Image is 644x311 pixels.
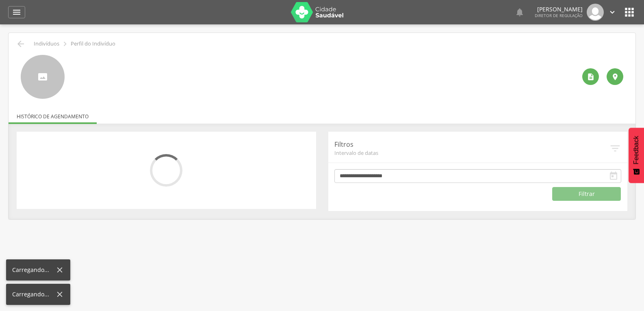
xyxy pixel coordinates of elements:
span: Diretor de regulação [535,13,583,18]
i:  [12,7,22,17]
span: Feedback [633,136,640,164]
i:  [611,73,619,81]
div: Carregando... [12,290,55,298]
div: Localização [607,68,623,85]
div: Carregando... [12,266,55,274]
p: Indivíduos [34,41,59,47]
p: [PERSON_NAME] [535,7,583,12]
i:  [515,7,525,17]
div: Ver histórico de cadastramento [582,68,599,85]
p: Filtros [334,140,609,149]
a:  [8,6,25,18]
span: Intervalo de datas [334,149,609,157]
a:  [515,4,525,21]
button: Feedback - Mostrar pesquisa [629,128,644,183]
i:  [608,8,617,17]
i:  [61,39,69,48]
i:  [623,6,636,19]
a:  [608,4,617,21]
p: Perfil do Indivíduo [71,41,115,47]
i:  [609,171,618,181]
i:  [609,142,621,154]
button: Filtrar [552,187,621,201]
i: Voltar [16,39,26,49]
i:  [587,73,595,81]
